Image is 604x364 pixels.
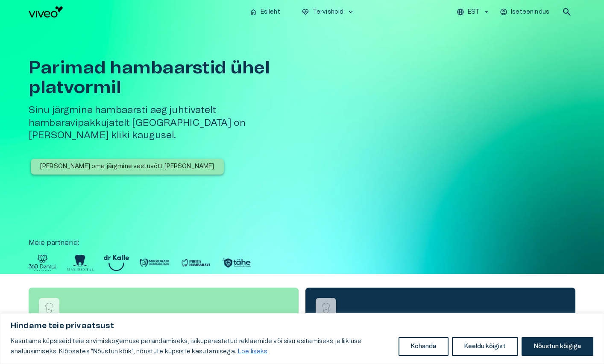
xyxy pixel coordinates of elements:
[305,288,575,352] a: Navigate to service booking
[347,8,355,16] span: keyboard_arrow_down
[43,302,56,314] img: Broneeri hambaarsti konsultatsioon logo
[221,255,252,271] img: Partner logo
[261,8,280,17] p: Esileht
[180,255,211,271] img: Partner logo
[558,3,575,20] button: open search modal
[455,6,492,18] button: EST
[468,8,479,17] p: EST
[246,6,284,18] button: homeEsileht
[104,255,129,271] img: Partner logo
[11,336,392,357] p: Kasutame küpsiseid teie sirvimiskogemuse parandamiseks, isikupärastatud reklaamide või sisu esita...
[29,288,299,352] a: Navigate to service booking
[298,6,358,18] button: ecg_heartTervishoidkeyboard_arrow_down
[511,8,549,17] p: Iseteenindus
[29,6,63,17] img: Viveo logo
[11,321,593,331] p: Hindame teie privaatsust
[320,302,332,314] img: Broneeri hammaste puhastamine logo
[29,238,575,248] p: Meie partnerid :
[29,255,56,271] img: Partner logo
[313,8,344,17] p: Tervishoid
[237,348,268,355] a: Loe lisaks
[452,337,518,356] button: Keeldu kõigist
[249,8,257,16] span: home
[67,255,94,271] img: Partner logo
[31,159,224,175] button: [PERSON_NAME] oma järgmine vastuvõtt [PERSON_NAME]
[29,58,305,97] h1: Parimad hambaarstid ühel platvormil
[139,255,170,271] img: Partner logo
[399,337,449,356] button: Kohanda
[29,104,305,142] h5: Sinu järgmine hambaarsti aeg juhtivatelt hambaravipakkujatelt [GEOGRAPHIC_DATA] on [PERSON_NAME] ...
[498,6,551,18] button: Iseteenindus
[302,8,309,16] span: ecg_heart
[562,7,572,17] span: search
[29,6,243,17] a: Navigate to homepage
[40,162,214,171] p: [PERSON_NAME] oma järgmine vastuvõtt [PERSON_NAME]
[522,337,593,356] button: Nõustun kõigiga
